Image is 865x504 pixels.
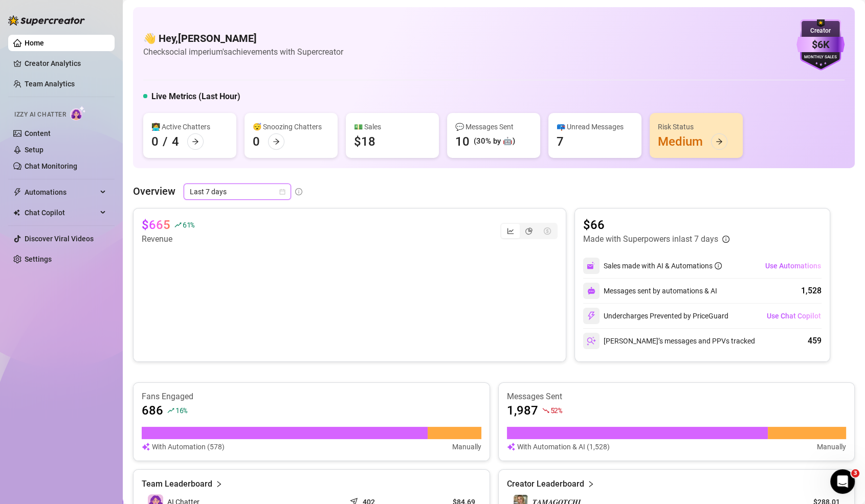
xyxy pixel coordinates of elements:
[452,441,481,452] article: Manually
[583,308,728,324] div: Undercharges Prevented by PriceGuard
[507,402,538,419] article: 1,987
[604,260,722,271] div: Sales made with AI & Automations
[142,233,194,245] article: Revenue
[808,335,822,347] div: 459
[507,441,515,452] img: svg%3e
[133,184,175,199] article: Overview
[557,121,633,132] div: 📪 Unread Messages
[830,469,855,494] iframe: Intercom live chat
[766,308,822,324] button: Use Chat Copilot
[14,110,66,120] span: Izzy AI Chatter
[174,221,182,228] span: rise
[517,441,610,452] article: With Automation & AI (1,528)
[143,31,343,45] h4: 👋 Hey, [PERSON_NAME]
[142,478,212,490] article: Team Leaderboard
[25,255,52,263] a: Settings
[142,441,150,452] img: svg%3e
[142,217,170,233] article: $665
[142,402,163,419] article: 686
[455,133,470,150] div: 10
[151,90,240,103] h5: Live Metrics (Last Hour)
[525,227,533,235] span: pie-chart
[722,236,729,243] span: info-circle
[25,80,75,88] a: Team Analytics
[295,188,302,195] span: info-circle
[354,121,431,132] div: 💵 Sales
[25,146,43,154] a: Setup
[500,223,558,239] div: segmented control
[25,39,44,47] a: Home
[583,233,718,245] article: Made with Superpowers in last 7 days
[583,333,755,349] div: [PERSON_NAME]’s messages and PPVs tracked
[167,407,174,414] span: rise
[13,209,20,216] img: Chat Copilot
[587,336,596,346] img: svg%3e
[542,407,549,414] span: fall
[143,45,343,58] article: Check social imperium's achievements with Supercreator
[175,405,187,415] span: 16 %
[192,138,199,145] span: arrow-right
[796,37,845,53] div: $6K
[507,478,584,490] article: Creator Leaderboard
[151,133,159,150] div: 0
[587,287,595,295] img: svg%3e
[152,441,225,452] article: With Automation (578)
[253,133,260,150] div: 0
[801,285,822,297] div: 1,528
[172,133,179,150] div: 4
[765,258,822,274] button: Use Automations
[25,162,77,170] a: Chat Monitoring
[279,189,285,195] span: calendar
[716,138,723,145] span: arrow-right
[796,26,845,36] div: Creator
[215,478,223,490] span: right
[817,441,846,452] article: Manually
[142,391,481,402] article: Fans Engaged
[544,227,551,235] span: dollar-circle
[587,478,594,490] span: right
[658,121,735,132] div: Risk Status
[25,184,97,200] span: Automations
[25,129,51,138] a: Content
[151,121,228,132] div: 👩‍💻 Active Chatters
[583,283,717,299] div: Messages sent by automations & AI
[796,19,845,71] img: purple-badge-B9DA21FR.svg
[851,469,859,477] span: 3
[183,220,194,230] span: 61 %
[765,262,821,270] span: Use Automations
[253,121,329,132] div: 😴 Snoozing Chatters
[354,133,375,150] div: $18
[715,262,722,269] span: info-circle
[70,106,86,121] img: AI Chatter
[273,138,280,145] span: arrow-right
[25,235,94,243] a: Discover Viral Videos
[25,204,97,221] span: Chat Copilot
[474,135,515,148] div: (30% by 🤖)
[507,227,514,235] span: line-chart
[587,261,596,270] img: svg%3e
[796,54,845,61] div: Monthly Sales
[550,405,562,415] span: 52 %
[507,391,847,402] article: Messages Sent
[587,311,596,320] img: svg%3e
[455,121,532,132] div: 💬 Messages Sent
[190,184,285,199] span: Last 7 days
[767,312,821,320] span: Use Chat Copilot
[557,133,564,150] div: 7
[13,188,21,196] span: thunderbolt
[8,15,85,26] img: logo-BBDzfeDw.svg
[25,55,106,72] a: Creator Analytics
[583,217,729,233] article: $66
